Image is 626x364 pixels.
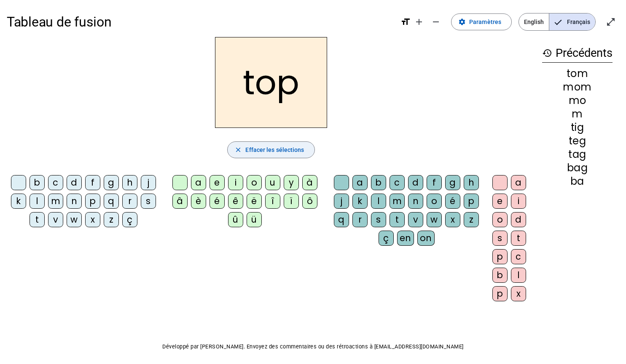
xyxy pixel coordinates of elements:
div: q [334,212,349,227]
mat-icon: open_in_full [606,17,616,27]
div: g [104,175,119,190]
div: ê [228,194,243,209]
div: j [141,175,156,190]
div: h [464,175,479,190]
p: Développé par [PERSON_NAME]. Envoyez des commentaires ou des rétroactions à [EMAIL_ADDRESS][DOMAI... [7,342,619,352]
div: o [427,194,442,209]
div: d [511,212,526,227]
div: w [67,212,82,227]
div: a [352,175,368,190]
span: Paramètres [469,17,501,27]
div: tig [542,122,613,133]
h2: top [215,37,327,128]
div: l [511,268,526,283]
div: è [191,194,206,209]
div: r [122,194,137,209]
div: ü [247,212,262,227]
div: a [191,175,206,190]
mat-icon: format_size [400,17,411,27]
div: ba [542,176,613,186]
div: r [352,212,368,227]
span: English [519,13,549,30]
div: n [67,194,82,209]
h1: Tableau de fusion [7,8,394,35]
div: e [492,194,508,209]
div: c [390,175,405,190]
div: mom [542,82,613,92]
div: l [30,194,45,209]
div: s [141,194,156,209]
div: t [511,231,526,246]
button: Paramètres [451,13,512,30]
mat-icon: add [414,17,424,27]
div: z [104,212,119,227]
div: a [511,175,526,190]
div: en [397,231,414,246]
mat-icon: close [234,146,242,154]
div: z [464,212,479,227]
div: p [464,194,479,209]
div: g [445,175,460,190]
button: Augmenter la taille de la police [411,13,427,30]
div: ç [379,231,394,246]
div: f [427,175,442,190]
div: w [427,212,442,227]
div: d [408,175,423,190]
div: î [265,194,280,209]
mat-icon: history [542,48,552,58]
div: ç [122,212,137,227]
h3: Précédents [542,44,613,63]
div: c [511,249,526,264]
div: m [390,194,405,209]
div: û [228,212,243,227]
div: teg [542,136,613,146]
div: tag [542,149,613,159]
div: x [445,212,460,227]
button: Entrer en plein écran [602,13,619,30]
div: y [284,175,299,190]
div: i [228,175,243,190]
div: ë [247,194,262,209]
div: t [390,212,405,227]
mat-button-toggle-group: Language selection [519,13,596,31]
div: l [371,194,386,209]
div: é [210,194,225,209]
div: m [542,109,613,119]
div: â [172,194,188,209]
div: p [492,249,508,264]
mat-icon: settings [458,18,466,26]
div: d [67,175,82,190]
div: u [265,175,280,190]
span: Effacer les sélections [245,145,304,155]
span: Français [549,13,595,30]
div: o [492,212,508,227]
div: b [371,175,386,190]
div: s [371,212,386,227]
div: m [48,194,63,209]
div: n [408,194,423,209]
div: bag [542,163,613,173]
div: c [48,175,63,190]
div: i [511,194,526,209]
div: ï [284,194,299,209]
div: f [85,175,100,190]
div: x [85,212,100,227]
div: k [352,194,368,209]
div: à [302,175,317,190]
button: Effacer les sélections [227,141,314,158]
div: p [85,194,100,209]
div: o [247,175,262,190]
div: p [492,286,508,301]
div: k [11,194,26,209]
div: x [511,286,526,301]
div: b [30,175,45,190]
div: mo [542,96,613,106]
div: tom [542,69,613,79]
div: ô [302,194,317,209]
div: t [30,212,45,227]
div: s [492,231,508,246]
div: j [334,194,349,209]
div: q [104,194,119,209]
div: é [445,194,460,209]
button: Diminuer la taille de la police [427,13,444,30]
